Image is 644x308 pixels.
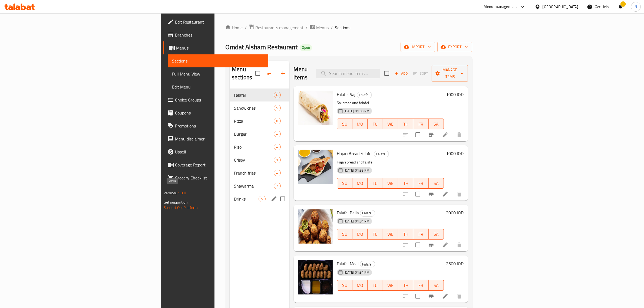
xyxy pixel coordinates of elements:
span: Open [300,45,312,50]
h6: 1000 IQD [446,150,464,157]
button: FR [413,119,428,129]
span: Menus [316,24,329,31]
button: SA [429,119,444,129]
span: 4 [274,145,280,150]
button: Branch-specific-item [425,238,438,251]
input: search [316,69,380,78]
span: Falafel Saj [337,90,356,99]
div: Rizo4 [230,140,289,153]
div: [GEOGRAPHIC_DATA] [543,4,578,10]
button: Add [392,69,410,78]
button: TH [398,119,413,129]
li: / [331,24,333,31]
button: MO [352,280,368,291]
button: Branch-specific-item [425,290,438,303]
button: TH [398,229,413,240]
button: WE [383,280,398,291]
button: FR [413,178,428,189]
span: TU [370,230,381,238]
a: Full Menu View [168,67,269,80]
img: Hajari Bread Falafel [298,150,333,184]
span: [DATE] 01:34 PM [342,219,372,224]
div: Menu-management [484,4,517,10]
span: 1 [274,158,280,163]
span: [DATE] 01:34 PM [342,270,372,275]
span: Falafel [357,92,372,98]
span: Version: [164,189,177,196]
div: items [274,131,280,137]
span: 1.0.0 [178,189,186,196]
span: export [442,44,468,50]
nav: breadcrumb [225,24,472,31]
button: delete [453,128,466,141]
button: Branch-specific-item [425,188,438,201]
span: TU [370,179,381,187]
a: Edit menu item [442,242,448,248]
span: Crispy [234,157,274,163]
div: Falafel [374,151,389,157]
button: MO [352,229,368,240]
span: French fries [234,170,274,176]
span: 5 [274,106,280,111]
img: Falafel Balls [298,209,333,244]
button: MO [352,119,368,129]
span: Falafel [374,151,389,157]
h6: 2000 IQD [446,209,464,217]
li: / [306,24,308,31]
button: WE [383,119,398,129]
span: Edit Restaurant [175,19,264,25]
span: Falafel [360,210,375,216]
span: WE [385,230,396,238]
span: TH [400,281,411,289]
span: Coupons [175,110,264,116]
button: WE [383,178,398,189]
div: Shawarma7 [230,179,289,192]
span: SA [431,120,442,128]
span: Hajari Bread Falafel [337,149,373,158]
div: items [274,183,280,189]
span: Select section [381,68,392,79]
div: items [274,157,280,163]
div: Crispy1 [230,153,289,166]
div: Falafel [360,261,375,267]
span: Sandwiches [234,105,274,111]
span: MO [355,179,365,187]
span: Upsell [175,149,264,155]
span: Select all sections [252,68,263,79]
span: N [635,4,637,10]
span: Select to update [412,239,424,251]
a: Choice Groups [163,93,269,106]
a: Support.OpsPlatform [164,204,198,211]
span: 4 [274,132,280,137]
span: Choice Groups [175,97,264,103]
span: SA [431,281,442,289]
button: Add section [276,67,289,80]
a: Edit menu item [442,132,448,138]
span: SU [339,230,350,238]
span: FR [415,179,426,187]
a: Upsell [163,145,269,158]
span: Rizo [234,144,274,150]
h6: 1000 IQD [446,91,464,98]
span: 4 [274,171,280,176]
span: Full Menu View [172,71,264,77]
a: Edit Menu [168,80,269,93]
span: SA [431,179,442,187]
span: WE [385,179,396,187]
div: items [274,144,280,150]
span: MO [355,230,365,238]
span: MO [355,281,365,289]
span: Restaurants management [255,24,303,31]
button: delete [453,188,466,201]
span: Pizza [234,118,274,124]
span: Falafel Balls [337,209,359,217]
span: TU [370,281,381,289]
span: Shawarma [234,183,274,189]
button: TU [368,178,383,189]
span: [DATE] 01:33 PM [342,109,372,114]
